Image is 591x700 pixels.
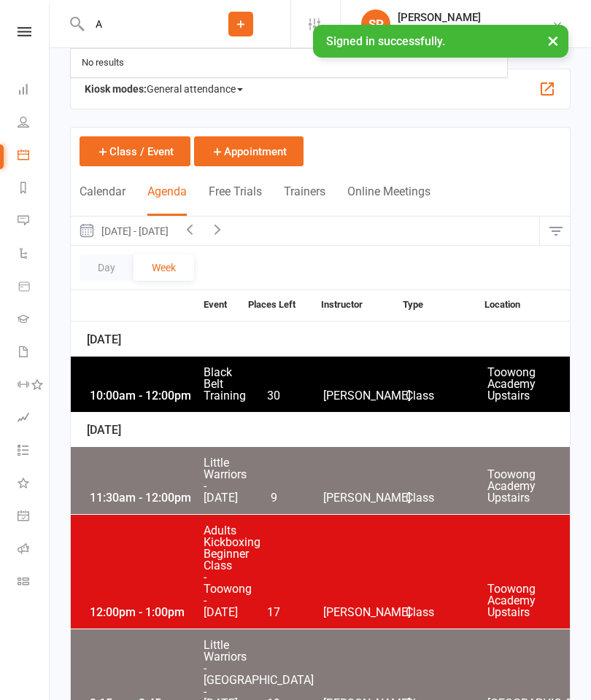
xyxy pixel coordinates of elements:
a: Dashboard [18,74,50,107]
span: Toowong Academy Upstairs [487,469,570,504]
strong: Places Left [233,300,310,309]
a: Class kiosk mode [18,567,50,599]
span: Toowong Academy Upstairs [487,583,570,618]
a: Calendar [18,140,50,173]
a: Reports [18,173,50,206]
strong: Instructor [321,300,403,309]
a: General attendance kiosk mode [18,501,50,534]
button: Trainers [284,184,325,216]
button: [DATE] - [DATE] [71,217,176,245]
button: Online Meetings [347,184,430,216]
button: Day [80,254,134,281]
span: Class [406,492,488,504]
button: Class / Event [80,136,190,166]
a: What's New [18,468,50,501]
button: Appointment [194,136,304,166]
div: Martial Arts [GEOGRAPHIC_DATA] [398,24,552,37]
strong: Location [484,300,566,309]
div: 10:00am - 12:00pm [86,390,203,402]
button: Calendar [80,184,125,216]
button: Week [134,254,194,281]
input: Search... [85,14,191,34]
span: Toowong Academy Upstairs [487,367,570,402]
div: [DATE] [71,322,570,357]
button: Agenda [147,184,187,216]
span: Black Belt Training [203,367,236,402]
span: Class [406,390,488,402]
a: People [18,107,50,140]
span: General attendance [147,77,243,101]
span: 17 [236,607,312,618]
button: × [540,25,566,56]
a: Product Sales [18,271,50,304]
span: [PERSON_NAME] [323,492,406,504]
div: [DATE] [71,413,570,447]
span: Little Warriors - [DATE] [203,457,236,504]
span: 9 [236,492,312,504]
div: 12:00pm - 1:00pm [86,607,203,618]
div: SP [361,9,390,39]
span: 30 [236,390,312,402]
span: [PERSON_NAME] [323,607,406,618]
strong: Event [203,300,233,309]
div: No results [77,52,128,74]
button: Free Trials [209,184,262,216]
a: Assessments [18,402,50,435]
span: Adults Kickboxing Beginner Class - Toowong - [DATE] [203,525,236,618]
strong: Type [403,300,484,309]
span: Class [406,607,488,618]
strong: Kiosk modes: [85,83,147,95]
a: Roll call kiosk mode [18,534,50,567]
div: 11:30am - 12:00pm [86,492,203,504]
span: [PERSON_NAME] [323,390,406,402]
span: Signed in successfully. [326,34,445,48]
div: [PERSON_NAME] [398,11,552,24]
